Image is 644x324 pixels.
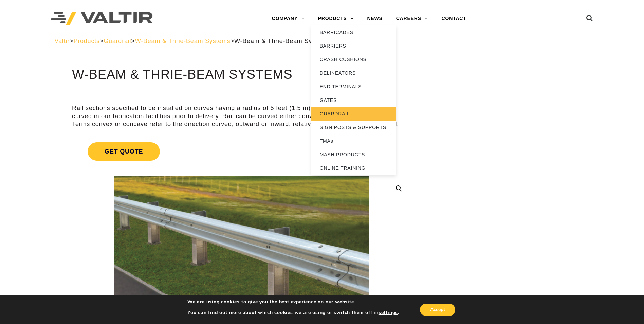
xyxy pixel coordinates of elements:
[311,53,396,66] a: CRASH CUSHIONS
[389,12,435,25] a: CAREERS
[311,148,396,161] a: MASH PRODUCTS
[135,38,231,44] a: W-Beam & Thrie-Beam Systems
[55,38,70,44] a: Valtir
[311,25,396,39] a: BARRICADES
[311,66,396,80] a: DELINEATORS
[72,68,411,82] h1: W-Beam & Thrie-Beam Systems
[88,142,160,161] span: Get Quote
[104,38,131,44] a: Guardrail
[361,12,389,25] a: NEWS
[72,104,411,128] p: Rail sections specified to be installed on curves having a radius of 5 feet (1.5 m) to 150 feet (...
[187,310,399,316] p: You can find out more about which cookies we are using or switch them off in .
[311,121,396,134] a: SIGN POSTS & SUPPORTS
[311,107,396,121] a: GUARDRAIL
[311,93,396,107] a: GATES
[311,134,396,148] a: TMAs
[265,12,311,25] a: COMPANY
[311,12,361,25] a: PRODUCTS
[379,310,398,316] button: settings
[55,37,590,45] div: > > > >
[311,80,396,93] a: END TERMINALS
[234,38,330,44] span: W-Beam & Thrie-Beam Systems
[72,134,411,169] a: Get Quote
[73,38,99,44] a: Products
[435,12,473,25] a: CONTACT
[311,39,396,53] a: BARRIERS
[311,161,396,175] a: ONLINE TRAINING
[187,299,399,305] p: We are using cookies to give you the best experience on our website.
[420,304,455,316] button: Accept
[51,12,153,26] img: Valtir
